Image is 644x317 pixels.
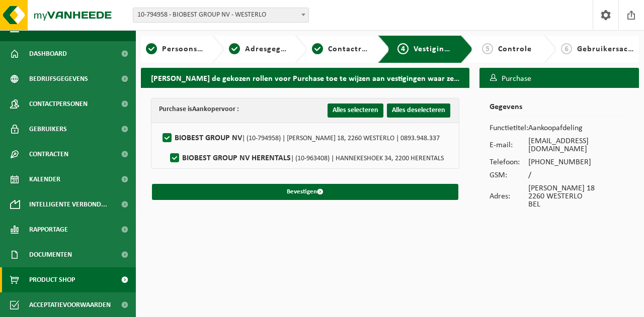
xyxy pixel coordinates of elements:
td: / [528,169,629,182]
td: Functietitel: [490,122,528,135]
td: E-mail: [490,135,528,156]
h3: Purchase [479,68,639,90]
td: [PERSON_NAME] 18 2260 WESTERLO BEL [528,182,629,211]
td: Aankoopafdeling [528,122,629,135]
span: Dashboard [29,41,67,66]
button: Alles deselecteren [387,103,450,118]
div: Purchase is voor : [159,103,239,116]
td: [PHONE_NUMBER] [528,156,629,169]
span: Gebruikers [29,117,67,142]
span: Documenten [29,242,72,267]
label: BIOBEST GROUP NV [160,131,440,146]
a: 3Contactrollen [312,43,370,55]
span: | (10-963408) | HANNEKESHOEK 34, 2200 HERENTALS [291,155,444,162]
td: GSM: [490,169,528,182]
a: 1Persoonsgegevens [146,43,204,55]
span: 5 [482,43,493,54]
span: Bedrijfsgegevens [29,66,88,91]
span: | (10-794958) | [PERSON_NAME] 18, 2260 WESTERLO | 0893.948.337 [242,135,440,142]
h2: [PERSON_NAME] de gekozen rollen voor Purchase toe te wijzen aan vestigingen waar ze van toepassin... [141,68,469,87]
span: 4 [397,43,409,54]
span: Intelligente verbond... [29,192,107,217]
a: 2Adresgegevens [229,43,287,55]
span: Product Shop [29,267,75,292]
button: Bevestigen [152,184,458,200]
span: 10-794958 - BIOBEST GROUP NV - WESTERLO [133,8,308,22]
span: Contracten [29,142,68,167]
span: Kalender [29,167,60,192]
span: Controle [498,45,532,53]
h2: Gegevens [490,103,629,117]
span: 1 [146,43,157,54]
span: 10-794958 - BIOBEST GROUP NV - WESTERLO [133,8,309,23]
span: 3 [312,43,323,54]
span: 2 [229,43,240,54]
strong: Aankoper [192,105,221,113]
td: Telefoon: [490,156,528,169]
span: 6 [561,43,572,54]
span: Contactrollen [328,45,381,53]
label: BIOBEST GROUP NV HERENTALS [168,151,444,166]
span: Persoonsgegevens [162,45,233,53]
span: Adresgegevens [245,45,303,53]
td: [EMAIL_ADDRESS][DOMAIN_NAME] [528,135,629,156]
span: Contactpersonen [29,91,88,117]
td: Adres: [490,182,528,211]
button: Alles selecteren [328,103,383,118]
span: Rapportage [29,217,68,242]
span: Vestigingen [414,45,458,53]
